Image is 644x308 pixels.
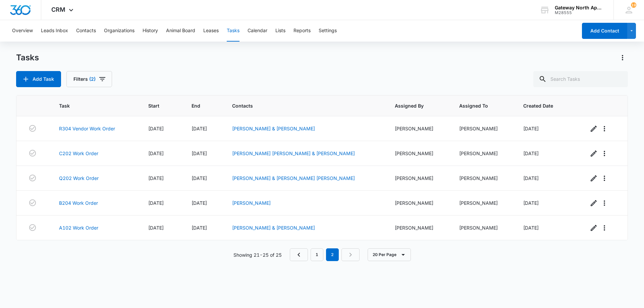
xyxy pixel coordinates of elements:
[459,150,507,157] div: [PERSON_NAME]
[293,20,311,42] button: Reports
[395,150,443,157] div: [PERSON_NAME]
[192,175,207,181] span: [DATE]
[59,175,99,182] a: Q202 Work Order
[523,150,539,156] span: [DATE]
[459,199,507,206] div: [PERSON_NAME]
[459,125,507,132] div: [PERSON_NAME]
[617,52,628,63] button: Actions
[631,2,636,8] div: notifications count
[59,199,98,206] a: B204 Work Order
[555,5,604,10] div: account name
[290,248,308,261] a: Previous Page
[311,248,323,261] a: Page 1
[319,20,337,42] button: Settings
[631,2,636,8] span: 19
[148,102,166,109] span: Start
[166,20,195,42] button: Animal Board
[523,175,539,181] span: [DATE]
[16,71,61,87] button: Add Task
[459,175,507,182] div: [PERSON_NAME]
[523,102,563,109] span: Created Date
[66,71,112,87] button: Filters(2)
[148,175,164,181] span: [DATE]
[395,199,443,206] div: [PERSON_NAME]
[104,20,135,42] button: Organizations
[41,20,68,42] button: Leads Inbox
[395,102,433,109] span: Assigned By
[148,225,164,231] span: [DATE]
[555,10,604,15] div: account id
[459,224,507,231] div: [PERSON_NAME]
[232,225,315,231] a: [PERSON_NAME] & [PERSON_NAME]
[395,224,443,231] div: [PERSON_NAME]
[232,175,355,181] a: [PERSON_NAME] & [PERSON_NAME] [PERSON_NAME]
[192,225,207,231] span: [DATE]
[148,200,164,206] span: [DATE]
[148,126,164,131] span: [DATE]
[59,150,98,157] a: C202 Work Order
[326,248,339,261] em: 2
[59,224,98,231] a: A102 Work Order
[275,20,285,42] button: Lists
[192,150,207,156] span: [DATE]
[59,125,115,132] a: R304 Vendor Work Order
[523,200,539,206] span: [DATE]
[290,248,360,261] nav: Pagination
[227,20,239,42] button: Tasks
[203,20,219,42] button: Leases
[232,150,355,156] a: [PERSON_NAME] [PERSON_NAME] & [PERSON_NAME]
[523,225,539,231] span: [DATE]
[395,175,443,182] div: [PERSON_NAME]
[51,6,65,13] span: CRM
[233,251,282,258] p: Showing 21-25 of 25
[148,150,164,156] span: [DATE]
[248,20,267,42] button: Calendar
[533,71,628,87] input: Search Tasks
[395,125,443,132] div: [PERSON_NAME]
[459,102,497,109] span: Assigned To
[368,248,411,261] button: 20 Per Page
[89,77,96,81] span: (2)
[16,53,39,63] h1: Tasks
[192,102,206,109] span: End
[59,102,122,109] span: Task
[232,102,369,109] span: Contacts
[232,200,271,206] a: [PERSON_NAME]
[12,20,33,42] button: Overview
[232,126,315,131] a: [PERSON_NAME] & [PERSON_NAME]
[76,20,96,42] button: Contacts
[143,20,158,42] button: History
[582,23,627,39] button: Add Contact
[192,200,207,206] span: [DATE]
[523,126,539,131] span: [DATE]
[192,126,207,131] span: [DATE]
